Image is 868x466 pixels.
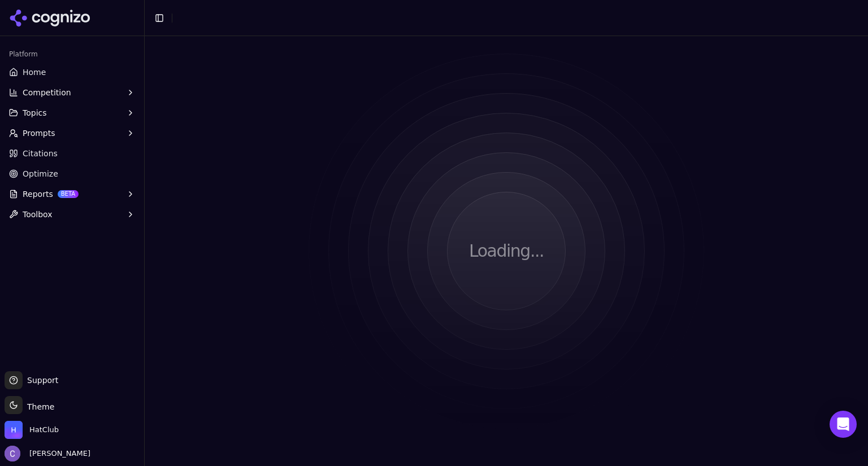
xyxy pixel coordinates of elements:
div: Platform [5,45,140,63]
img: HatClub [5,421,23,439]
span: Optimize [23,168,58,179]
button: Competition [5,83,140,102]
span: Prompts [23,128,55,139]
a: Home [5,63,140,81]
button: Open user button [5,446,90,461]
span: Topics [23,107,47,118]
span: Home [23,67,46,78]
img: Chris Hayes [5,446,20,461]
span: Reports [23,188,53,200]
span: Support [23,375,58,386]
span: BETA [58,190,79,198]
span: Citations [23,148,58,159]
a: Citations [5,144,140,162]
div: Open Intercom Messenger [830,411,857,438]
span: HatClub [29,425,59,435]
button: Prompts [5,124,140,142]
p: Loading... [469,241,544,261]
button: Toolbox [5,205,140,223]
span: [PERSON_NAME] [25,449,90,459]
span: Theme [23,402,54,411]
button: ReportsBETA [5,185,140,203]
span: Competition [23,87,71,98]
span: Toolbox [23,209,53,220]
button: Topics [5,104,140,122]
a: Optimize [5,165,140,183]
button: Open organization switcher [5,421,59,439]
